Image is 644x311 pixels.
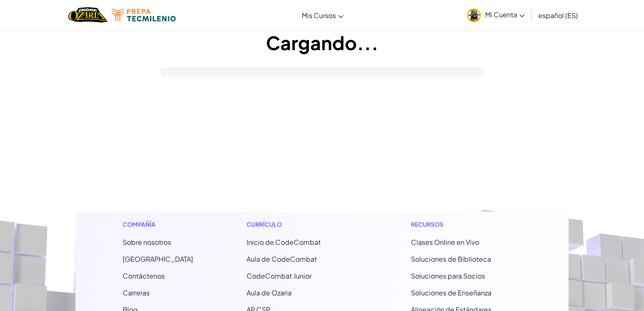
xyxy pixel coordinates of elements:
a: Mis Cursos [298,4,348,27]
a: Soluciones de Biblioteca [411,255,491,263]
a: Soluciones de Enseñanza [411,288,491,297]
a: Aula de Ozaria [247,288,292,297]
img: avatar [467,8,481,22]
span: Mi Cuenta [485,10,525,19]
a: [GEOGRAPHIC_DATA] [123,255,193,263]
h1: Compañía [123,220,193,229]
h1: Recursos [411,220,522,229]
a: CodeCombat Junior [247,271,311,280]
a: Soluciones para Socios [411,271,485,280]
a: español (ES) [534,4,582,27]
span: español (ES) [538,11,578,20]
a: Sobre nosotros [123,238,171,247]
a: Carreras [123,288,150,297]
img: Tecmilenio logo [112,9,176,21]
a: Logotipo de Ozaria by CodeCombat [68,6,107,24]
a: Aula de CodeCombat [247,255,317,263]
a: Mi Cuenta [463,2,529,28]
h1: Currículo [247,220,357,229]
img: Hogar [68,6,107,24]
font: Inicio de CodeCombat [247,238,321,247]
font: Contáctenos [123,271,165,280]
a: Clases Online en Vivo [411,238,479,247]
span: Mis Cursos [302,11,336,20]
